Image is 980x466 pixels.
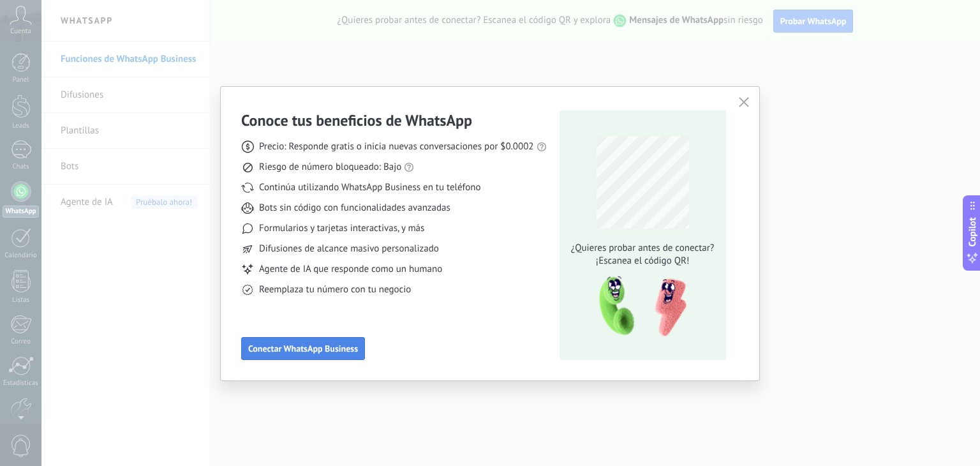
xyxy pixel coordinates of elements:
span: ¡Escanea el código QR! [567,255,718,267]
span: Conectar WhatsApp Business [248,344,358,353]
span: Riesgo de número bloqueado: Bajo [259,161,401,174]
span: Bots sin código con funcionalidades avanzadas [259,202,450,214]
img: qr-pic-1x.png [588,273,689,341]
span: ¿Quieres probar antes de conectar? [567,242,718,255]
span: Reemplaza tu número con tu negocio [259,283,411,296]
span: Precio: Responde gratis o inicia nuevas conversaciones por $0.0002 [259,140,534,153]
span: Agente de IA que responde como un humano [259,263,442,276]
span: Continúa utilizando WhatsApp Business en tu teléfono [259,181,480,194]
span: Copilot [966,218,979,247]
span: Difusiones de alcance masivo personalizado [259,243,439,255]
span: Formularios y tarjetas interactivas, y más [259,222,424,235]
h3: Conoce tus beneficios de WhatsApp [241,110,472,130]
button: Conectar WhatsApp Business [241,337,365,360]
